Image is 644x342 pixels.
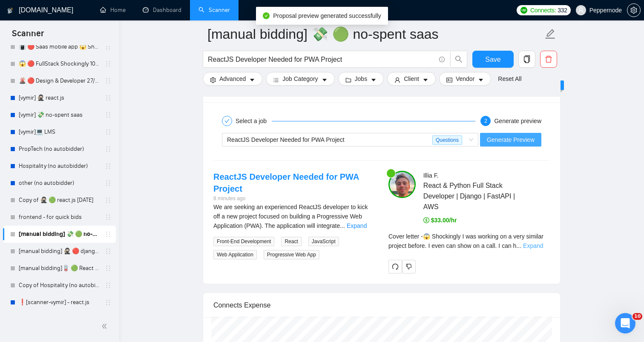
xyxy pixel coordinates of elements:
span: info-circle [439,57,445,62]
span: We are seeking an experienced ReactJS developer to kick off a new project focused on building a P... [213,204,368,229]
span: 2 [484,118,487,124]
span: React & Python Full Stack Developer | Django | FastAPI | AWS [423,180,525,212]
a: homeHome [100,6,126,14]
span: holder [105,95,112,101]
button: setting [627,3,641,17]
span: setting [210,77,216,83]
input: Scanner name... [207,23,543,45]
span: holder [105,129,112,135]
span: delete [540,55,557,63]
button: Generate Preview [480,133,541,147]
span: holder [105,299,112,306]
span: holder [105,43,112,50]
a: [vymir] 💸 no-spent saas [19,106,100,124]
span: dislike [406,263,412,270]
a: dashboardDashboard [143,6,181,14]
button: redo [388,260,402,273]
button: folderJobscaret-down [338,72,384,86]
span: caret-down [478,77,484,83]
span: redo [389,263,402,270]
div: Select a job [236,116,272,126]
a: 🌋 🔴 Design & Developer 27/01 Illia profile [19,72,100,89]
a: ❗[scanner-vymir] - react.js [19,294,100,311]
span: $33.00/hr [423,217,457,224]
span: React [281,237,301,246]
span: Advanced [219,74,246,83]
a: [vymir] 🥷🏻 react.js [19,89,100,106]
span: ... [516,242,521,249]
a: searchScanner [198,6,230,14]
span: holder [105,197,112,204]
a: Copy of Hospitality (no autobidder) [19,277,100,294]
span: user [578,7,584,13]
input: Search Freelance Jobs... [208,54,435,65]
button: Save [472,51,514,68]
a: [manual bidding] 💸 🟢 no-spent saas [19,226,100,243]
span: holder [105,248,112,255]
span: holder [105,163,112,170]
span: Generate Preview [487,135,535,144]
span: Web Application [213,250,257,259]
a: [vymir]💻 LMS [19,124,100,141]
div: Generate preview [494,116,541,126]
button: idcardVendorcaret-down [439,72,491,86]
span: Proposal preview generated successfully [273,12,381,19]
span: Client [404,74,419,83]
span: caret-down [423,77,428,83]
button: copy [518,51,535,68]
span: Save [485,54,500,65]
a: 📳 🔴 Saas mobile app 😱 Shockingly 10/01 [19,38,100,55]
span: Cover letter - 😱 Shockingly I was working on a very similar project before. I even can show on a ... [388,233,543,249]
span: Front-End Development [213,237,274,246]
span: folder [345,77,351,83]
img: logo [7,4,13,17]
a: frontend - for quick bids [19,209,100,226]
span: check-circle [263,12,270,19]
span: caret-down [249,77,255,83]
span: double-left [101,322,110,331]
span: search [451,55,467,63]
div: We are seeking an experienced ReactJS developer to kick off a new project focused on building a P... [213,202,375,230]
a: Expand [523,242,543,249]
a: ReactJS Developer Needed for PWA Project [213,172,359,193]
span: holder [105,180,112,187]
a: setting [627,7,641,14]
button: barsJob Categorycaret-down [266,72,334,86]
button: userClientcaret-down [387,72,436,86]
span: 332 [558,6,567,15]
button: settingAdvancedcaret-down [203,72,262,86]
span: Scanner [5,27,51,45]
span: holder [105,214,112,221]
button: search [450,51,467,68]
span: dollar [423,217,429,223]
span: holder [105,112,112,118]
img: upwork-logo.png [520,7,527,14]
span: holder [105,60,112,67]
span: Vendor [456,74,474,83]
span: caret-down [371,77,377,83]
a: Hospitality (no autobidder) [19,158,100,175]
button: delete [540,51,557,68]
span: user [394,77,400,83]
a: other (no autobidder) [19,175,100,192]
span: bars [273,77,279,83]
a: [manual bidding] 🥷🏻 🔴 django [DATE] [19,243,100,260]
a: [manual bidding]🪫 🟢 React Native old tweaked 05.05 індус копі [19,260,100,277]
span: copy [519,55,535,63]
span: holder [105,78,112,84]
span: Illia F . [423,172,439,179]
span: holder [105,231,112,238]
a: Copy of 🥷🏻 🟢 react.js [DATE] [19,192,100,209]
span: holder [105,146,112,152]
span: ... [340,222,345,229]
a: Reset All [498,74,521,83]
div: Remember that the client will see only the first two lines of your cover letter. [388,232,550,250]
a: PropTech (no autobidder) [19,141,100,158]
span: holder [105,265,112,272]
span: ReactJS Developer Needed for PWA Project [227,136,345,143]
span: holder [105,282,112,289]
span: JavaScript [308,237,339,246]
div: 8 minutes ago [213,195,375,203]
span: Questions [432,135,462,145]
img: c1swG_HredvhpFoT3M_tNODbFuZyIecQyZno-5EQIO2altt1HIwt4yKxr3jeLDSd6a [388,171,416,198]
